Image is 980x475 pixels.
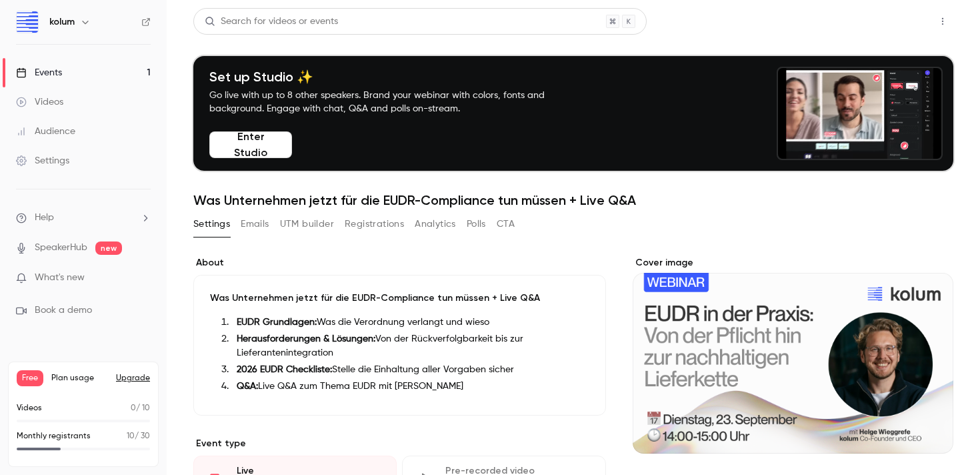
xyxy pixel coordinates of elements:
iframe: Noticeable Trigger [135,272,151,284]
button: CTA [497,213,515,235]
div: Videos [16,95,63,109]
p: Go live with up to 8 other speakers. Brand your webinar with colors, fonts and background. Engage... [209,89,576,115]
div: Events [16,66,62,79]
button: UTM builder [280,213,334,235]
h6: kolum [49,15,75,29]
p: Videos [17,402,42,414]
button: Settings [193,213,230,235]
p: Was Unternehmen jetzt für die EUDR-Compliance tun müssen + Live Q&A [210,292,589,305]
div: Audience [16,125,75,138]
button: Registrations [345,213,404,235]
label: Cover image [633,256,953,270]
button: Enter Studio [209,131,292,158]
li: help-dropdown-opener [16,211,151,225]
p: / 10 [131,402,150,414]
span: Free [17,370,43,386]
li: Von der Rückverfolgbarkeit bis zur Lieferantenintegration [231,332,589,360]
div: Search for videos or events [205,15,338,29]
strong: 2026 EUDR Checkliste: [237,365,332,374]
strong: Q&A: [237,382,258,391]
strong: EUDR Grundlagen: [237,318,317,327]
strong: Herausforderungen & Lösungen: [237,334,375,344]
p: Event type [193,437,606,450]
span: 10 [127,432,135,440]
span: What's new [35,271,85,285]
li: Was die Verordnung verlangt und wieso [231,316,589,330]
img: kolum [17,11,38,33]
span: Help [35,211,54,225]
h4: Set up Studio ✨ [209,69,576,85]
span: 0 [131,404,136,412]
button: Polls [467,213,486,235]
h1: Was Unternehmen jetzt für die EUDR-Compliance tun müssen + Live Q&A [193,192,953,208]
button: Emails [241,213,269,235]
section: Cover image [633,256,953,454]
li: Stelle die Einhaltung aller Vorgaben sicher [231,363,589,377]
p: Monthly registrants [17,430,91,442]
label: About [193,256,606,270]
span: new [95,242,122,255]
p: / 30 [127,430,150,442]
button: Analytics [415,213,456,235]
li: Live Q&A zum Thema EUDR mit [PERSON_NAME] [231,380,589,394]
span: Plan usage [51,373,108,384]
button: Upgrade [116,373,150,384]
a: SpeakerHub [35,241,87,255]
button: Share [869,8,921,35]
span: Book a demo [35,304,92,318]
div: Settings [16,154,69,167]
